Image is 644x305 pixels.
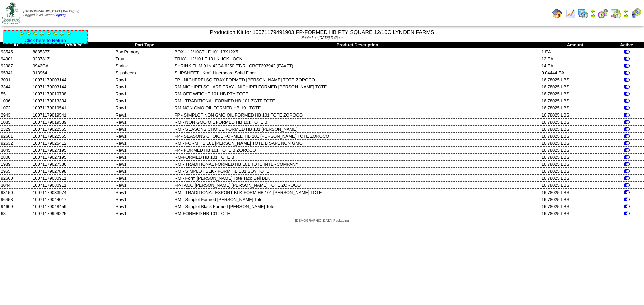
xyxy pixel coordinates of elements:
[32,104,115,111] td: 10071179019541
[0,140,32,147] td: 92632
[174,154,541,161] td: RM-FORMED HB 101 TOTE B
[115,175,174,182] td: Raw1
[541,168,609,175] td: 16.78025 LBS
[39,31,45,36] img: arrowleft.gif
[0,203,32,210] td: 94609
[115,119,174,126] td: Raw1
[541,133,609,140] td: 16.78025 LBS
[32,203,115,210] td: 10071179048459
[26,31,31,36] img: arrowleft.gif
[0,161,32,168] td: 1989
[541,175,609,182] td: 16.78025 LBS
[115,189,174,196] td: Raw1
[541,83,609,90] td: 16.78025 LBS
[32,90,115,97] td: 10071179010708
[32,210,115,217] td: 10071179999225
[32,161,115,168] td: 10071179027386
[115,62,174,69] td: Shrink
[0,182,32,189] td: 3044
[174,182,541,189] td: FP-TACO [PERSON_NAME] [PERSON_NAME] TOTE ZOROCO
[54,13,66,17] a: (logout)
[174,196,541,203] td: RM - Simplot Formed [PERSON_NAME] Tote
[115,48,174,55] td: Box Primary
[23,10,79,17] span: Logged in as Ccrane
[174,76,541,83] td: FP - NICHEREI SQ TRAY FORMED [PERSON_NAME] TOTE ZOROCO
[590,13,596,19] img: arrowright.gif
[541,147,609,154] td: 16.78025 LBS
[0,42,32,48] th: ID
[0,83,32,90] td: 3344
[541,189,609,196] td: 16.78025 LBS
[541,55,609,62] td: 12 EA
[631,8,641,19] img: calendarcustomer.gif
[0,175,32,182] td: 92660
[0,168,32,175] td: 2965
[115,104,174,111] td: Raw1
[19,31,24,36] img: arrowleft.gif
[541,69,609,76] td: 0.04444 EA
[32,76,115,83] td: 10071179003144
[0,189,32,196] td: 93150
[174,119,541,126] td: RM - NON GMO OIL FORMED HB 101 TOTE B
[115,203,174,210] td: Raw1
[33,31,38,36] img: arrowleft.gif
[59,31,65,36] img: arrowleft.gif
[541,119,609,126] td: 16.78025 LBS
[174,69,541,76] td: SLIPSHEET - Kraft Linerboard Solid Fiber
[32,83,115,90] td: 10071179003144
[174,203,541,210] td: RM - Simplot Black Formed [PERSON_NAME] Tote
[32,182,115,189] td: 10071179030911
[0,119,32,126] td: 1085
[32,168,115,175] td: 10071179027898
[115,97,174,104] td: Raw1
[32,175,115,182] td: 10071179030911
[174,189,541,196] td: RM - TRADITIONAL EXPORT BLK FORM HB 101 [PERSON_NAME] TOTE
[0,126,32,133] td: 2329
[174,111,541,119] td: FP - SIMPLOT NON GMO OIL FORMED HB 101 TOTE ZOROCO
[174,62,541,69] td: SHRINK FILM 9 IN 42GA 6250 FT/RL CRCT303942 (EA=FT)
[565,8,576,19] img: line_graph.gif
[541,154,609,161] td: 16.78025 LBS
[541,104,609,111] td: 16.78025 LBS
[32,126,115,133] td: 10071179022565
[174,168,541,175] td: RM - SIMPLOT BLK - FORM HB 101 SOY TOTE
[174,97,541,104] td: RM - TRADITIONAL FORMED HB 101 ZGTF TOTE
[541,97,609,104] td: 16.78025 LBS
[32,97,115,104] td: 10071179013334
[0,62,32,69] td: 92987
[541,126,609,133] td: 16.78025 LBS
[590,8,596,13] img: arrowleft.gif
[115,126,174,133] td: Raw1
[115,168,174,175] td: Raw1
[32,69,115,76] td: 913964
[115,210,174,217] td: Raw1
[0,55,32,62] td: 94901
[174,90,541,97] td: RM-OFF WEIGHT 101 HB PTY TOTE
[115,161,174,168] td: Raw1
[32,48,115,55] td: 883537Z
[541,210,609,217] td: 16.78025 LBS
[115,182,174,189] td: Raw1
[32,154,115,161] td: 10071179027195
[115,76,174,83] td: Raw1
[32,55,115,62] td: 923781Z
[32,42,115,48] th: Product
[0,69,32,76] td: 95341
[174,83,541,90] td: RM-NICHIREI SQUARE TRAY - NICHIREI FORMED [PERSON_NAME] TOTE
[115,111,174,119] td: Raw1
[174,161,541,168] td: RM - TRADITIONAL FORMED HB 101 TOTE INTERCOMPANY
[0,133,32,140] td: 92661
[541,196,609,203] td: 16.78025 LBS
[0,210,32,217] td: 68
[541,182,609,189] td: 16.78025 LBS
[174,210,541,217] td: RM-FORMED HB 101 TOTE
[115,83,174,90] td: Raw1
[115,140,174,147] td: Raw1
[115,147,174,154] td: Raw1
[0,111,32,119] td: 2943
[0,90,32,97] td: 55
[115,133,174,140] td: Raw1
[32,62,115,69] td: 0942GA
[32,147,115,154] td: 10071179027195
[32,119,115,126] td: 10071179019589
